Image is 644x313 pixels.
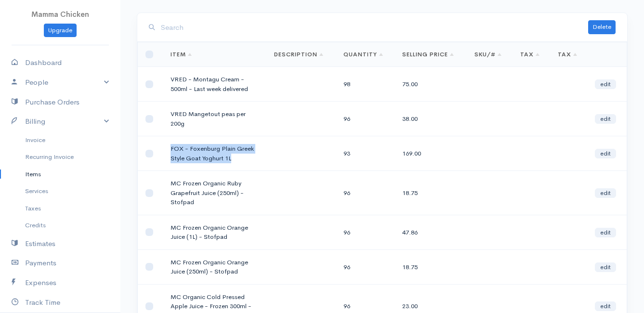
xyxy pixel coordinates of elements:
td: 96 [336,215,394,249]
td: 169.00 [394,136,466,171]
a: edit [595,149,616,158]
a: Quantity [343,51,383,58]
a: Selling Price [402,51,453,58]
input: Search [161,18,588,38]
a: edit [595,188,616,198]
td: 75.00 [394,67,466,102]
a: edit [595,301,616,311]
td: VRED Mangetout peas per 200g [163,102,266,136]
a: Item [171,51,192,58]
td: MC Frozen Organic Orange Juice (250ml) - Stofpad [163,249,266,284]
a: Tax [558,51,577,58]
td: MC Frozen Organic Ruby Grapefruit Juice (250ml) - Stofpad [163,171,266,215]
a: edit [595,114,616,124]
a: Description [274,51,323,58]
a: edit [595,262,616,272]
td: 93 [336,136,394,171]
td: 47.86 [394,215,466,249]
td: VRED - Montagu Cream - 500ml - Last week delivered [163,67,266,102]
td: 18.75 [394,171,466,215]
td: 18.75 [394,249,466,284]
a: Upgrade [44,24,77,38]
a: SKU/# [474,51,502,58]
td: FOX - Foxenburg Plain Greek Style Goat Yoghurt 1L [163,136,266,171]
td: 96 [336,102,394,136]
td: 38.00 [394,102,466,136]
button: Delete [588,20,616,34]
td: 98 [336,67,394,102]
td: 96 [336,171,394,215]
a: edit [595,228,616,237]
a: edit [595,79,616,89]
span: Mamma Chicken [31,10,89,19]
td: MC Frozen Organic Orange Juice (1L) - Stofpad [163,215,266,249]
td: 96 [336,249,394,284]
a: Tax [520,51,539,58]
